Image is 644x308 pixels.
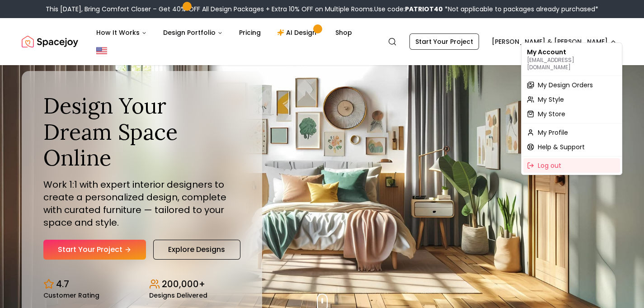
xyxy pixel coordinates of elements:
[523,78,620,92] a: My Design Orders
[538,128,568,137] span: My Profile
[523,92,620,107] a: My Style
[538,81,593,90] span: My Design Orders
[523,45,620,74] div: My Account
[523,125,620,140] a: My Profile
[538,95,564,104] span: My Style
[527,57,616,71] p: [EMAIL_ADDRESS][DOMAIN_NAME]
[538,109,565,118] span: My Store
[538,142,585,152] span: Help & Support
[521,43,622,175] div: [PERSON_NAME] & [PERSON_NAME]
[523,140,620,154] a: Help & Support
[538,161,561,170] span: Log out
[523,107,620,121] a: My Store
